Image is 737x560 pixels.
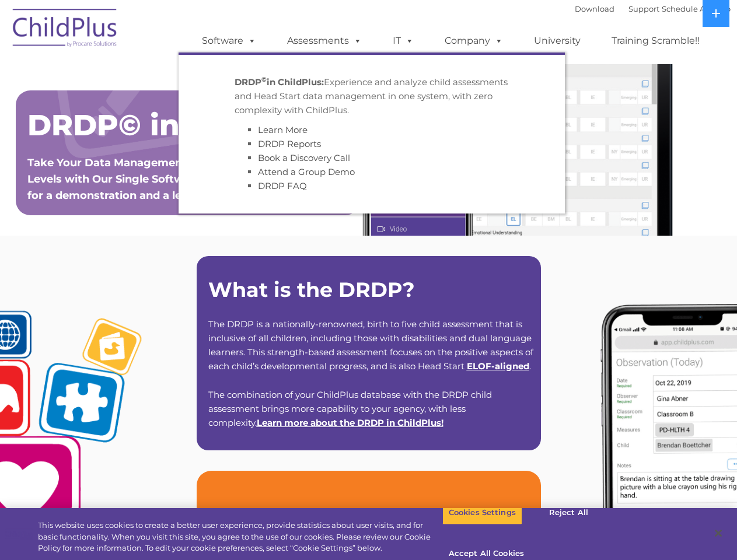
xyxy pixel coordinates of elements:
a: Training Scramble!! [600,29,711,52]
button: Reject All [532,501,605,525]
a: DRDP Reports [258,138,321,149]
span: ! [257,417,443,428]
span: The combination of your ChildPlus database with the DRDP child assessment brings more capability ... [208,389,492,428]
a: Company [433,29,515,52]
a: Software [190,29,268,52]
div: This website uses cookies to create a better user experience, provide statistics about user visit... [38,520,442,554]
span: The DRDP is a nationally-renowned, birth to five child assessment that is inclusive of all childr... [208,318,533,372]
strong: DRDP in ChildPlus: [235,76,324,87]
span: Take Your Data Management and Assessments to New Levels with Our Single Software Solutionnstratio... [27,156,345,202]
a: ELOF-aligned [467,360,529,372]
span: DRDP© in ChildPlus [27,107,337,143]
a: Learn More [258,124,308,135]
a: Learn more about the DRDP in ChildPlus [257,417,441,428]
a: Support [628,4,659,13]
img: ChildPlus by Procare Solutions [7,1,124,59]
a: IT [381,29,425,52]
a: Assessments [275,29,373,52]
a: Attend a Group Demo [258,166,355,177]
a: University [522,29,592,52]
p: Experience and analyze child assessments and Head Start data management in one system, with zero ... [235,75,509,117]
a: Schedule A Demo [662,4,731,13]
font: | [575,4,731,13]
button: Cookies Settings [442,501,522,525]
a: DRDP FAQ [258,180,307,191]
a: Download [575,4,614,13]
strong: What is the DRDP? [208,277,415,302]
sup: © [261,75,267,83]
button: Close [705,520,731,546]
a: Book a Discovery Call [258,152,350,163]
